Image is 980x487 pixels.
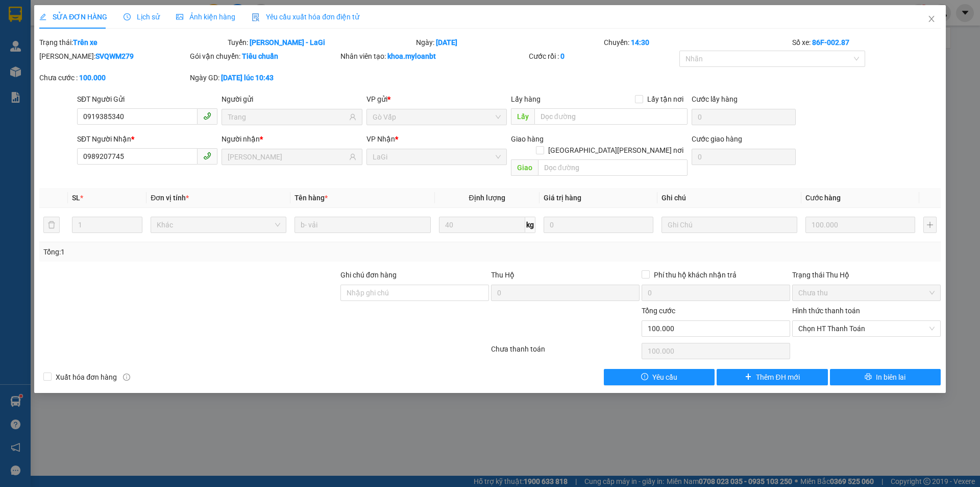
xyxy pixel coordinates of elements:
div: Cước rồi : [529,51,677,62]
div: Tuyến: [227,37,415,48]
div: Người gửi [222,94,362,105]
span: Cước hàng [805,194,841,202]
span: SỬA ĐƠN HÀNG [39,13,107,21]
span: picture [176,13,183,20]
button: Close [917,5,946,34]
span: Yêu cầu xuất hóa đơn điện tử [252,13,359,21]
span: Giao [511,159,538,176]
span: close [927,15,936,23]
b: SVQWM279 [95,52,134,60]
span: Chọn HT Thanh Toán [798,321,935,336]
span: [GEOGRAPHIC_DATA][PERSON_NAME] nơi [544,145,688,156]
span: phone [203,112,211,120]
b: Tiêu chuẩn [242,52,278,60]
div: Người nhận [222,133,362,145]
span: phone [203,152,211,160]
span: VP Nhận [366,135,395,143]
div: VP gửi [366,94,507,105]
input: Dọc đường [538,159,688,176]
span: exclamation-circle [641,373,648,381]
span: Giá trị hàng [544,194,581,202]
b: [DATE] lúc 10:43 [221,74,274,82]
div: Trạng thái Thu Hộ [792,269,941,281]
label: Hình thức thanh toán [792,307,860,315]
span: Lịch sử [124,13,160,21]
div: Chuyến: [603,37,791,48]
span: Đơn vị tính [151,194,189,202]
button: printerIn biên lai [830,369,941,385]
b: khoa.myloanbt [387,52,436,60]
span: LaGi [373,149,501,165]
span: Ảnh kiện hàng [176,13,235,21]
span: Phí thu hộ khách nhận trả [650,269,741,281]
span: Tên hàng [295,194,328,202]
span: Gò Vấp [373,109,501,125]
div: Chưa thanh toán [490,343,641,361]
span: SL [72,194,80,202]
span: user [349,113,356,121]
input: Cước giao hàng [692,149,796,165]
span: In biên lai [876,372,905,383]
label: Cước lấy hàng [692,95,738,103]
b: Trên xe [73,38,97,47]
div: Số xe: [791,37,942,48]
div: Gói vận chuyển: [190,51,338,62]
span: Thêm ĐH mới [756,372,799,383]
input: 0 [544,217,653,233]
button: exclamation-circleYêu cầu [604,369,715,385]
img: icon [252,13,260,21]
input: Ghi chú đơn hàng [340,285,489,301]
span: kg [525,217,535,233]
input: Tên người nhận [228,151,347,163]
b: 86F-002.87 [812,38,849,47]
div: Nhân viên tạo: [340,51,527,62]
span: Thu Hộ [491,271,514,279]
button: plus [923,217,937,233]
input: Cước lấy hàng [692,109,796,125]
span: Giao hàng [511,135,544,143]
span: info-circle [123,374,130,381]
input: Dọc đường [534,108,688,125]
b: [PERSON_NAME] - LaGi [250,38,325,47]
label: Ghi chú đơn hàng [340,271,397,279]
div: Ngày GD: [190,72,338,83]
b: 100.000 [79,74,106,82]
span: user [349,153,356,160]
label: Cước giao hàng [692,135,742,143]
span: plus [745,373,752,381]
th: Ghi chú [657,188,801,208]
button: plusThêm ĐH mới [717,369,827,385]
div: Ngày: [415,37,603,48]
span: Lấy tận nơi [643,94,688,105]
span: Yêu cầu [652,372,677,383]
input: 0 [805,217,915,233]
span: Lấy hàng [511,95,541,103]
div: Chưa cước : [39,72,188,83]
span: Chưa thu [798,285,935,300]
div: Trạng thái: [38,37,227,48]
input: Ghi Chú [661,217,797,233]
span: edit [39,13,46,20]
input: VD: Bàn, Ghế [295,217,430,233]
span: printer [865,373,872,381]
span: Xuất hóa đơn hàng [52,372,121,383]
span: Khác [157,217,280,233]
span: Định lượng [469,194,505,202]
input: Tên người gửi [228,111,347,123]
div: SĐT Người Gửi [77,94,217,105]
div: Tổng: 1 [43,246,378,258]
span: clock-circle [124,13,131,20]
span: Lấy [511,108,534,125]
b: 0 [560,52,565,60]
b: 14:30 [631,38,649,47]
button: delete [43,217,60,233]
span: Tổng cước [642,307,675,315]
div: SĐT Người Nhận [77,133,217,145]
div: [PERSON_NAME]: [39,51,188,62]
b: [DATE] [436,38,457,47]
